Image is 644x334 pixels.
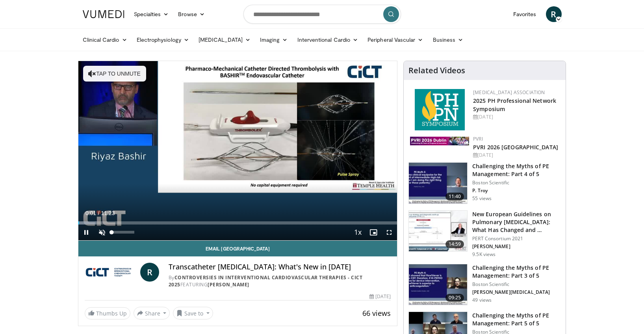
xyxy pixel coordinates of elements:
a: R [140,263,159,282]
button: Tap to unmute [83,66,146,82]
a: Controversies in Interventional Cardiovascular Therapies - CICT 2025 [169,274,363,288]
video-js: Video Player [78,61,397,241]
button: Playback Rate [350,225,366,240]
a: Interventional Cardio [293,32,363,48]
a: [PERSON_NAME] [208,281,249,288]
a: Imaging [255,32,293,48]
p: 49 views [472,297,492,303]
button: Enable picture-in-picture mode [366,225,381,240]
span: 11:23 [101,210,115,216]
div: By FEATURING [169,274,391,288]
a: PVRI 2026 [GEOGRAPHIC_DATA] [473,143,558,151]
p: Boston Scientific [472,180,561,186]
img: d5b042fb-44bd-4213-87e0-b0808e5010e8.150x105_q85_crop-smart_upscale.jpg [409,163,467,204]
a: [MEDICAL_DATA] Association [473,89,545,96]
p: 55 views [472,195,492,202]
span: 66 views [362,308,391,318]
h4: Transcatheter [MEDICAL_DATA]: What's New in [DATE] [169,263,391,271]
img: 33783847-ac93-4ca7-89f8-ccbd48ec16ca.webp.150x105_q85_autocrop_double_scale_upscale_version-0.2.jpg [410,137,469,145]
a: Peripheral Vascular [363,32,428,48]
a: 09:25 Challenging the Myths of PE Management: Part 3 of 5 Boston Scientific [PERSON_NAME][MEDICAL... [408,264,561,306]
button: Share [134,307,170,319]
span: 09:25 [445,294,464,302]
a: Favorites [509,6,541,22]
a: Thumbs Up [85,307,130,319]
a: Browse [173,6,210,22]
img: Controversies in Interventional Cardiovascular Therapies - CICT 2025 [85,263,137,282]
button: Save to [173,307,213,319]
button: Unmute [94,225,110,240]
button: Fullscreen [381,225,397,240]
h3: Challenging the Myths of PE Management: Part 3 of 5 [472,264,561,280]
button: Pause [78,225,94,240]
p: Boston Scientific [472,281,561,288]
span: 11:40 [445,193,464,200]
span: 0:01 [85,210,96,216]
div: Volume Level [112,231,134,234]
input: Search topics, interventions [243,5,401,24]
h3: Challenging the Myths of PE Management: Part 4 of 5 [472,162,561,178]
img: 82703e6a-145d-463d-93aa-0811cc9f6235.150x105_q85_crop-smart_upscale.jpg [409,264,467,305]
a: Specialties [129,6,174,22]
span: 14:59 [445,240,464,248]
p: P. Troy [472,187,561,194]
h3: New European Guidelines on Pulmonary [MEDICAL_DATA]: What Has Changed and … [472,210,561,234]
a: Clinical Cardio [78,32,132,48]
a: Business [428,32,468,48]
a: 2025 PH Professional Network Symposium [473,97,556,113]
a: [MEDICAL_DATA] [194,32,255,48]
h3: Challenging the Myths of PE Management: Part 5 of 5 [472,312,561,327]
a: Email [GEOGRAPHIC_DATA] [78,241,397,256]
div: [DATE] [473,152,559,159]
p: PERT Consortium 2021 [472,236,561,242]
a: Electrophysiology [132,32,194,48]
p: [PERSON_NAME][MEDICAL_DATA] [472,289,561,295]
div: [DATE] [369,293,391,300]
p: 9.5K views [472,251,496,258]
img: c6978fc0-1052-4d4b-8a9d-7956bb1c539c.png.150x105_q85_autocrop_double_scale_upscale_version-0.2.png [415,89,465,130]
p: [PERSON_NAME] [472,243,561,250]
h4: Related Videos [408,66,465,75]
a: R [546,6,562,22]
a: PVRI [473,135,483,142]
div: Progress Bar [78,221,397,225]
div: [DATE] [473,113,559,121]
span: / [98,210,100,216]
img: 0c0338ca-5dd8-4346-a5ad-18bcc17889a0.150x105_q85_crop-smart_upscale.jpg [409,211,467,252]
img: VuMedi Logo [83,10,124,18]
a: 11:40 Challenging the Myths of PE Management: Part 4 of 5 Boston Scientific P. Troy 55 views [408,162,561,204]
a: 14:59 New European Guidelines on Pulmonary [MEDICAL_DATA]: What Has Changed and … PERT Consortium... [408,210,561,258]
